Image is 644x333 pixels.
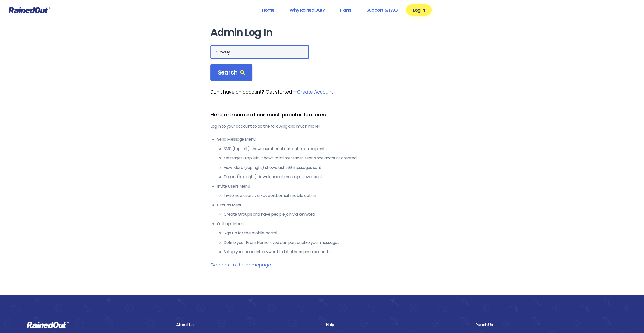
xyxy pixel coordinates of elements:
li: Create Groups and have people join via keyword [224,211,434,217]
a: Create Account [297,89,333,95]
div: Search [210,64,253,81]
a: Why RainedOut? [283,4,331,16]
input: Search Orgs… [210,45,309,59]
li: Invite new users via keyword, email, mobile opt-in [224,193,434,199]
li: Messages (top left) shows total messages sent since account created [224,155,434,161]
li: Invite Users Menu [217,183,434,199]
main: Don't have an account? Get started — [210,27,434,268]
li: Send Message Menu [217,136,434,180]
p: Log in to your account to do the following and much more! [210,123,434,129]
h1: Admin Log In [210,27,434,38]
span: Search [218,69,245,76]
a: Log In [406,4,431,16]
a: Home [255,4,281,16]
li: SMS (top left) shows number of current text recipients [224,146,434,152]
div: Here are some of our most popular features: [210,111,434,118]
li: Export (top right) downloads all messages ever sent [224,174,434,180]
a: Support & FAQ [360,4,404,16]
li: Groups Menu [217,202,434,217]
li: Setup your account keyword to let others join in seconds [224,249,434,255]
div: About Us [176,322,318,328]
div: Help [326,322,468,328]
li: Define your From Name - you can personalize your messages [224,239,434,246]
li: Sign up for the mobile portal [224,230,434,236]
li: Settings Menu [217,221,434,255]
a: Go back to the homepage [210,262,271,268]
div: Reach Us [475,322,617,328]
a: Plans [333,4,358,16]
li: View More (top right) shows last 999 messages sent [224,164,434,171]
